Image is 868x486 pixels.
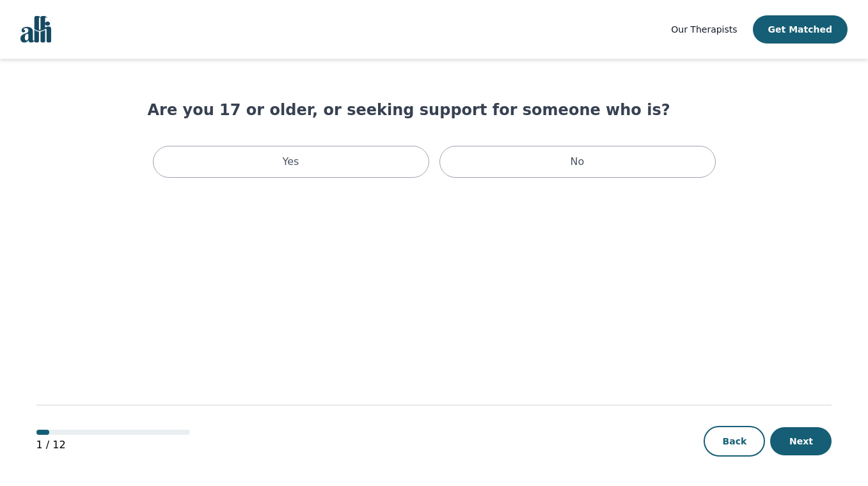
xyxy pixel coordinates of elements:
button: Back [704,426,765,457]
p: 1 / 12 [36,437,190,453]
p: Yes [283,154,299,169]
button: Get Matched [753,15,848,43]
h1: Are you 17 or older, or seeking support for someone who is? [148,100,721,120]
a: Our Therapists [671,22,737,37]
span: Our Therapists [671,24,737,35]
img: alli logo [20,16,51,43]
button: Next [770,427,832,455]
p: No [571,154,585,169]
